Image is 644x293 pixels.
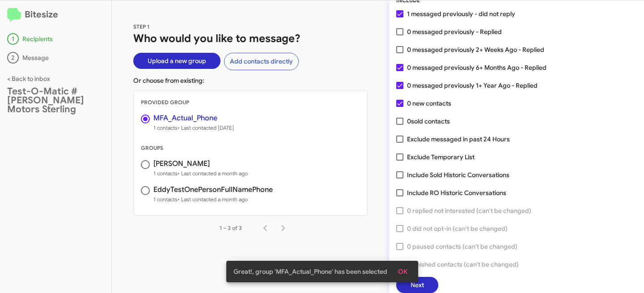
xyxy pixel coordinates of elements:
[133,23,150,30] span: STEP 1
[153,123,234,132] span: 1 contacts
[178,196,248,203] span: • Last contacted a month ago
[7,33,104,45] div: Recipients
[407,241,517,252] span: 0 paused contacts (can't be changed)
[134,144,367,153] div: GROUPS
[233,267,387,276] span: Great!, group 'MFA_Actual_Phone' has been selected
[407,259,519,270] span: 0 finished contacts (can't be changed)
[153,169,248,178] span: 1 contacts
[153,186,273,193] h3: EddyTestOnePersonFullNamePhone
[407,26,502,37] span: 0 messaged previously - Replied
[407,62,547,73] span: 0 messaged previously 6+ Months Ago - Replied
[407,98,451,109] span: 0 new contacts
[134,98,367,107] div: PROVIDED GROUP
[411,117,450,125] span: sold contacts
[7,52,19,64] div: 2
[178,170,248,177] span: • Last contacted a month ago
[133,31,368,46] h1: Who would you like to message?
[407,187,506,198] span: Include RO Historic Conversations
[153,195,273,204] span: 1 contacts
[7,33,19,45] div: 1
[148,53,206,69] span: Upload a new group
[274,219,292,237] button: Next page
[407,8,515,19] span: 1 messaged previously - did not reply
[391,263,415,280] button: OK
[407,134,510,144] span: Exclude messaged in past 24 Hours
[178,124,234,131] span: • Last contacted [DATE]
[133,53,220,69] button: Upload a new group
[7,52,104,64] div: Message
[7,8,21,22] img: logo-minimal.svg
[407,152,475,162] span: Exclude Temporary List
[7,8,104,22] h2: Bitesize
[133,76,368,85] p: Or choose from existing:
[153,160,248,167] h3: [PERSON_NAME]
[407,205,531,216] span: 0 replied not interested (can't be changed)
[224,53,299,70] button: Add contacts directly
[407,44,544,55] span: 0 messaged previously 2+ Weeks Ago - Replied
[407,170,509,180] span: Include Sold Historic Conversations
[220,224,242,233] div: 1 – 3 of 3
[7,75,50,83] a: < Back to inbox
[407,80,538,91] span: 0 messaged previously 1+ Year Ago - Replied
[7,87,104,114] div: Test-O-Matic # [PERSON_NAME] Motors Sterling
[256,219,274,237] button: Previous page
[407,116,450,127] span: 0
[407,223,508,234] span: 0 did not opt-in (can't be changed)
[398,263,407,280] span: OK
[153,115,234,122] h3: MFA_Actual_Phone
